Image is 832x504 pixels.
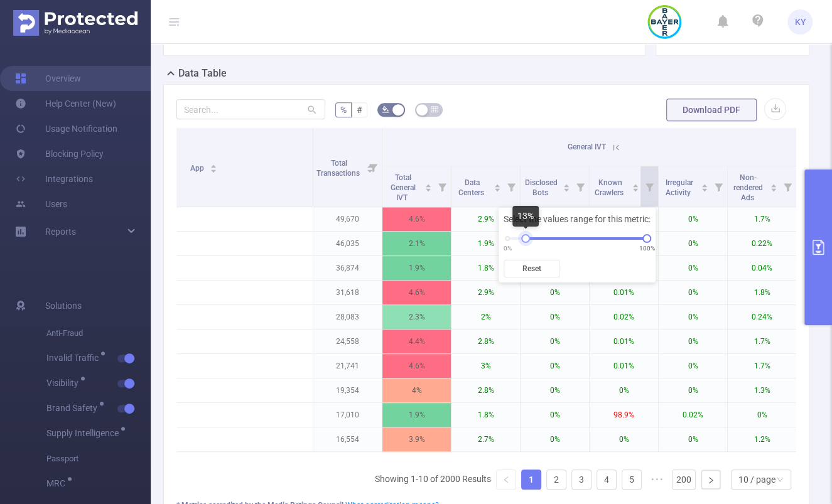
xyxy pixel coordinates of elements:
div: Sort [424,182,432,190]
li: Next 5 Pages [647,469,667,490]
p: 0% [659,354,727,378]
div: Sort [494,182,501,190]
p: 2.7% [451,427,520,451]
span: Anti-Fraud [46,321,151,346]
span: # [357,105,362,115]
i: icon: caret-down [494,186,501,190]
p: 2.8% [451,330,520,353]
i: icon: caret-up [701,182,708,186]
i: icon: caret-down [701,186,708,190]
p: 0% [521,403,589,427]
p: 0% [659,232,727,255]
i: icon: caret-down [770,186,777,190]
span: Irregular Activity [666,178,693,197]
span: App [190,164,206,173]
div: 13% [512,206,539,227]
i: icon: caret-up [494,182,501,186]
p: 0% [728,403,796,427]
span: Supply Intelligence [46,429,123,437]
p: 1.3% [728,378,796,402]
p: 0.04% [728,256,796,280]
a: Integrations [15,166,93,191]
p: 2.1% [382,232,451,255]
i: Filter menu [779,166,796,206]
p: 1.7% [728,330,796,353]
i: icon: down [776,476,784,485]
span: General IVT [568,142,606,151]
p: 36,874 [313,256,382,280]
p: 0.01% [590,330,658,353]
p: 0.02% [659,403,727,427]
i: icon: caret-down [425,186,432,190]
p: 0% [521,354,589,378]
span: Solutions [45,293,82,318]
p: 1.9% [382,403,451,427]
i: icon: table [431,105,438,113]
p: 1.7% [728,354,796,378]
span: Total General IVT [391,173,416,202]
p: 49,670 [313,207,382,231]
span: 0% [504,244,512,253]
span: Non-rendered Ads [733,173,763,202]
i: icon: left [502,476,510,483]
p: 16,554 [313,427,382,451]
span: ••• [647,469,667,490]
input: Search... [176,99,325,119]
p: 0.24% [728,305,796,329]
span: KY [795,9,806,35]
a: 5 [622,470,641,489]
i: icon: caret-up [210,163,217,166]
p: 0.01% [590,354,658,378]
p: 4.6% [382,354,451,378]
p: 4.4% [382,330,451,353]
p: 1.8% [728,281,796,304]
button: Download PDF [666,99,757,121]
li: Showing 1-10 of 2000 Results [375,469,491,490]
i: Filter menu [433,166,451,206]
li: 2 [546,469,566,490]
p: 0% [521,281,589,304]
p: 0.02% [590,305,658,329]
i: icon: caret-up [563,182,570,186]
p: 1.7% [728,207,796,231]
p: 2% [451,305,520,329]
span: Reports [45,227,76,237]
p: 1.9% [382,256,451,280]
p: 19,354 [313,378,382,402]
p: 1.9% [451,232,520,255]
p: 21,741 [313,354,382,378]
span: Passport [46,446,151,471]
p: 0% [659,305,727,329]
div: 10 / page [738,470,775,489]
p: 0% [521,378,589,402]
a: Overview [15,66,81,91]
li: 4 [597,469,617,490]
span: Total Transactions [316,159,362,178]
a: 200 [673,470,695,489]
i: Filter menu [502,166,520,206]
button: Reset [504,260,560,277]
span: Disclosed Bots [525,178,558,197]
p: 17,010 [313,403,382,427]
a: Blocking Policy [15,141,104,166]
img: Protected Media [13,10,138,36]
a: Users [15,191,67,217]
p: 0.22% [728,232,796,255]
div: Select the values range for this metric: [499,208,656,282]
li: 5 [622,469,642,490]
p: 2.8% [451,378,520,402]
div: Sort [701,182,708,190]
p: 0.01% [590,281,658,304]
p: 24,558 [313,330,382,353]
h2: Data Table [178,66,227,81]
i: icon: caret-up [632,182,639,186]
i: Filter menu [364,128,382,206]
p: 2.9% [451,207,520,231]
p: 3% [451,354,520,378]
span: Invalid Traffic [46,353,103,362]
li: Next Page [701,469,721,490]
i: icon: caret-up [770,182,777,186]
p: 0% [659,330,727,353]
span: Visibility [46,378,83,387]
span: Known Crawlers [595,178,625,197]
